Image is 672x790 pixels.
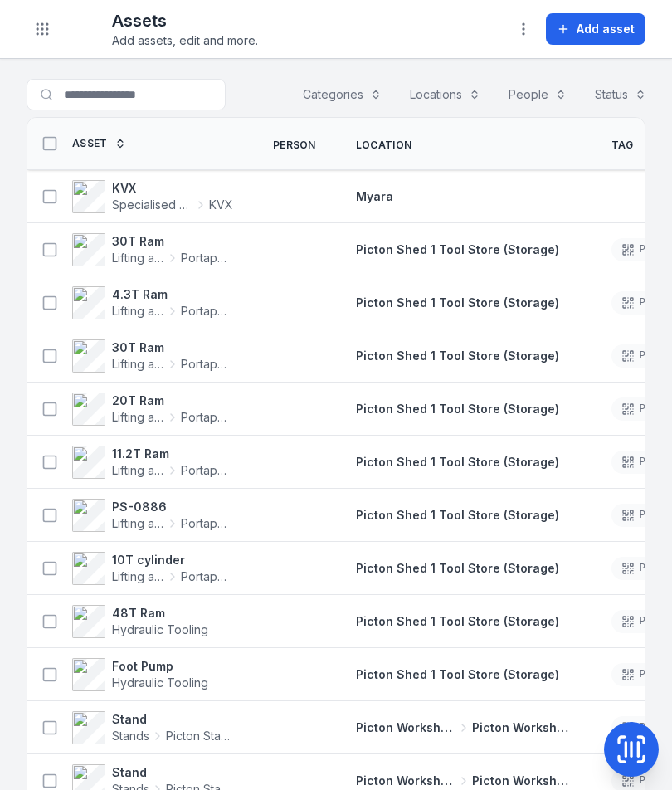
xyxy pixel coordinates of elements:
a: Asset [72,137,126,150]
span: Add asset [577,21,635,37]
a: Picton Shed 1 Tool Store (Storage) [356,560,559,577]
span: Tag [611,139,634,152]
h2: Assets [112,9,258,32]
a: Picton Shed 1 Tool Store (Storage) [356,241,559,258]
button: Status [584,79,657,110]
span: Stands [112,728,149,744]
strong: 10T cylinder [112,552,233,568]
strong: 30T Ram [112,339,233,356]
a: KVXSpecialised ToolingKVX [72,180,233,213]
button: People [498,79,577,110]
span: Portapower Ram [181,250,233,266]
a: 4.3T RamLifting and Pulling ToolsPortapower Ram [72,286,233,319]
a: 30T RamLifting and Pulling ToolsPortapower Ram [72,339,233,373]
span: Myara [356,189,393,203]
span: Picton Shed 1 Tool Store (Storage) [356,455,559,469]
span: Lifting and Pulling Tools [112,462,164,479]
a: 11.2T RamLifting and Pulling ToolsPortapower Ram [72,446,233,479]
a: StandStandsPicton Stands [72,711,233,744]
strong: Stand [112,711,233,728]
span: Picton Shed 1 Tool Store (Storage) [356,349,559,363]
a: 48T RamHydraulic Tooling [72,605,208,638]
span: Picton Shed 1 Tool Store (Storage) [356,242,559,256]
span: Add assets, edit and more. [112,32,258,49]
span: Picton Shed 1 Tool Store (Storage) [356,295,559,310]
span: Location [356,139,411,152]
span: Picton Workshops & Bays [356,719,455,736]
span: Picton Shed 1 Tool Store (Storage) [356,561,559,575]
span: Picton Shed 1 Tool Store (Storage) [356,402,559,416]
a: Picton Shed 1 Tool Store (Storage) [356,295,559,311]
button: Add asset [546,13,645,45]
a: Picton Shed 1 Tool Store (Storage) [356,401,559,417]
a: Picton Workshops & BaysPicton Workshop 1 [356,773,572,789]
strong: 30T Ram [112,233,233,250]
a: Picton Workshops & BaysPicton Workshop 1 [356,719,572,736]
a: Picton Shed 1 Tool Store (Storage) [356,613,559,630]
span: Picton Stands [166,728,233,744]
span: KVX [209,197,233,213]
span: Lifting and Pulling Tools [112,356,164,373]
span: Lifting and Pulling Tools [112,568,164,585]
a: Picton Shed 1 Tool Store (Storage) [356,348,559,364]
a: Picton Shed 1 Tool Store (Storage) [356,454,559,471]
span: Asset [72,137,108,150]
a: Foot PumpHydraulic Tooling [72,658,208,691]
span: Lifting and Pulling Tools [112,250,164,266]
a: Picton Shed 1 Tool Store (Storage) [356,507,559,524]
span: Portapower Ram [181,356,233,373]
span: Hydraulic Tooling [112,675,208,690]
strong: PS-0886 [112,499,233,515]
strong: Foot Pump [112,658,208,675]
strong: Stand [112,764,233,781]
span: Picton Workshop 1 [472,773,572,789]
span: Portapower Ram [181,515,233,532]
a: 30T RamLifting and Pulling ToolsPortapower Ram [72,233,233,266]
span: Portapower Ram [181,568,233,585]
a: PS-0886Lifting and Pulling ToolsPortapower Ram [72,499,233,532]
span: Specialised Tooling [112,197,192,213]
span: Picton Shed 1 Tool Store (Storage) [356,614,559,628]
span: Lifting and Pulling Tools [112,409,164,426]
span: Picton Shed 1 Tool Store (Storage) [356,508,559,522]
span: Person [273,139,316,152]
span: Portapower Ram [181,303,233,319]
span: Hydraulic Tooling [112,622,208,636]
strong: 48T Ram [112,605,208,622]
span: Picton Shed 1 Tool Store (Storage) [356,667,559,681]
a: Picton Shed 1 Tool Store (Storage) [356,666,559,683]
strong: 20T Ram [112,393,233,409]
span: Picton Workshops & Bays [356,773,455,789]
span: Lifting and Pulling Tools [112,303,164,319]
a: 10T cylinderLifting and Pulling ToolsPortapower Ram [72,552,233,585]
a: Myara [356,188,393,205]
span: Lifting and Pulling Tools [112,515,164,532]
strong: 4.3T Ram [112,286,233,303]
button: Toggle navigation [27,13,58,45]
a: 20T RamLifting and Pulling ToolsPortapower Ram [72,393,233,426]
span: Portapower Ram [181,409,233,426]
span: Picton Workshop 1 [472,719,572,736]
strong: 11.2T Ram [112,446,233,462]
span: Portapower Ram [181,462,233,479]
strong: KVX [112,180,233,197]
